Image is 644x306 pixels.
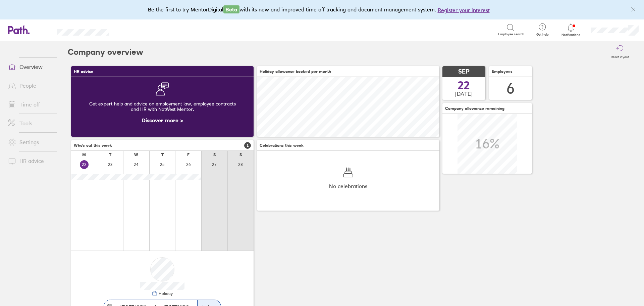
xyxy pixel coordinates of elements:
div: S [239,152,242,157]
span: Beta [223,5,239,13]
div: S [213,152,216,157]
div: T [161,152,164,157]
span: 22 [458,80,470,91]
span: Get help [532,33,553,37]
a: Notifications [560,23,582,37]
span: Company allowance remaining [445,106,504,111]
div: T [109,152,111,157]
span: Notifications [560,33,582,37]
div: F [187,152,190,157]
span: HR advice [74,69,93,74]
span: No celebrations [329,183,367,189]
span: Employee search [498,32,524,36]
span: Holiday allowance booked per month [260,69,331,74]
a: HR advice [3,154,57,168]
span: Employees [492,69,513,74]
a: Overview [3,60,57,74]
div: W [134,152,138,157]
a: Discover more > [142,117,183,124]
label: Reset layout [607,53,633,59]
a: People [3,79,57,92]
div: Holiday [157,291,173,296]
button: Register your interest [438,6,490,14]
div: Search [127,27,144,33]
span: Who's out this week [74,143,112,148]
span: 1 [244,142,251,149]
div: 6 [506,80,515,97]
div: Get expert help and advice on employment law, employee contracts and HR with NatWest Mentor. [76,96,248,117]
a: Settings [3,135,57,149]
h2: Company overview [68,41,143,63]
div: Be the first to try MentorDigital with its new and improved time off tracking and document manage... [148,5,496,14]
span: Celebrations this week [260,143,304,148]
button: Reset layout [607,41,633,63]
a: Tools [3,117,57,130]
span: [DATE] [455,91,473,97]
a: Time off [3,98,57,111]
div: M [82,152,86,157]
span: SEP [458,68,470,75]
